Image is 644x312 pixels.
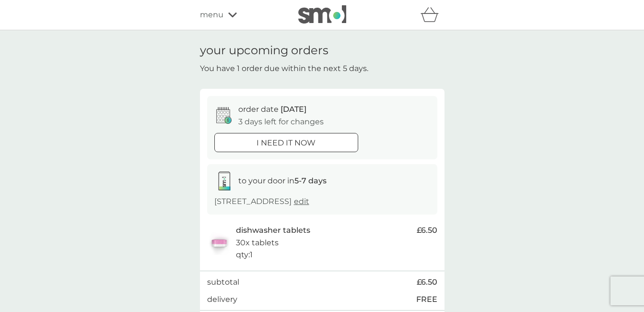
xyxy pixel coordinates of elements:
[281,105,306,114] span: [DATE]
[207,293,237,306] p: delivery
[200,44,328,58] h1: your upcoming orders
[200,62,368,75] p: You have 1 order due within the next 5 days.
[214,195,309,208] p: [STREET_ADDRESS]
[236,249,253,261] p: qty : 1
[257,137,316,149] p: i need it now
[214,133,358,152] button: i need it now
[294,176,327,185] strong: 5-7 days
[200,9,223,21] span: menu
[294,197,309,206] a: edit
[238,116,324,128] p: 3 days left for changes
[416,293,437,306] p: FREE
[238,176,327,185] span: to your door in
[236,224,310,237] p: dishwasher tablets
[417,224,437,237] span: £6.50
[298,5,346,24] img: smol
[207,276,239,288] p: subtotal
[421,5,445,24] div: basket
[236,237,279,249] p: 30x tablets
[238,103,306,116] p: order date
[417,276,437,288] span: £6.50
